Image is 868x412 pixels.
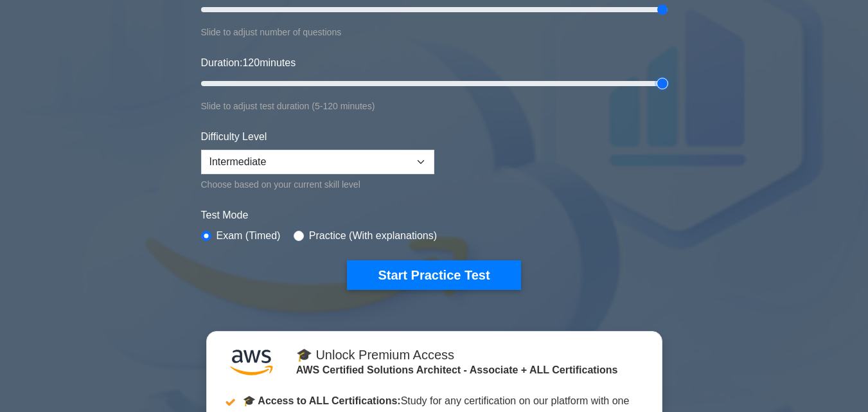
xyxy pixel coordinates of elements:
div: Slide to adjust number of questions [201,24,668,40]
label: Test Mode [201,208,668,223]
label: Exam (Timed) [217,228,281,244]
label: Practice (With explanations) [309,228,437,244]
span: 120 [242,57,260,68]
div: Slide to adjust test duration (5-120 minutes) [201,98,668,114]
button: Start Practice Test [347,260,520,290]
div: Choose based on your current skill level [201,177,434,192]
label: Duration: minutes [201,55,296,71]
label: Difficulty Level [201,129,267,145]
